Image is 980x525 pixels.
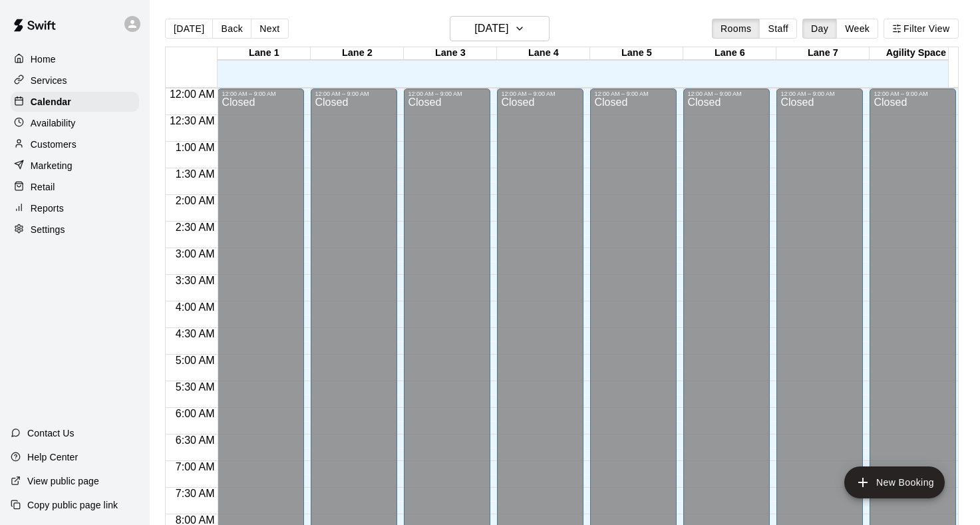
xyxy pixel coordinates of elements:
span: 12:30 AM [166,115,218,126]
p: Calendar [31,95,71,108]
span: 5:00 AM [172,355,218,366]
div: 12:00 AM – 9:00 AM [222,90,300,97]
div: 12:00 AM – 9:00 AM [687,90,766,97]
a: Settings [11,220,139,240]
a: Services [11,71,139,90]
div: 12:00 AM – 9:00 AM [594,90,673,97]
p: Help Center [27,450,78,464]
span: 1:00 AM [172,142,218,153]
p: Settings [31,223,65,236]
a: Calendar [11,92,139,112]
div: Lane 3 [404,47,497,60]
p: Contact Us [27,427,75,440]
span: 7:00 AM [172,461,218,472]
div: Lane 5 [590,47,683,60]
div: Lane 2 [311,47,404,60]
button: add [844,466,945,498]
span: 5:30 AM [172,381,218,393]
span: 2:30 AM [172,222,218,233]
div: 12:00 AM – 9:00 AM [780,90,859,97]
div: Lane 7 [776,47,870,60]
span: 6:00 AM [172,408,218,419]
div: Agility Space [870,47,963,60]
div: 12:00 AM – 9:00 AM [874,90,952,97]
button: Filter View [884,19,958,39]
p: Copy public page link [27,498,118,512]
button: Back [212,19,251,39]
p: Retail [31,180,55,194]
p: Marketing [31,159,73,172]
button: Next [251,19,288,39]
a: Customers [11,134,139,154]
a: Home [11,49,139,69]
a: Retail [11,177,139,197]
span: 4:00 AM [172,301,218,313]
span: 7:30 AM [172,488,218,499]
div: Lane 4 [497,47,590,60]
a: Availability [11,113,139,133]
p: View public page [27,474,99,488]
span: 12:00 AM [166,88,218,100]
div: Lane 1 [218,47,311,60]
div: 12:00 AM – 9:00 AM [315,90,393,97]
div: Lane 6 [683,47,776,60]
p: Reports [31,202,64,215]
span: 2:00 AM [172,195,218,206]
span: 3:30 AM [172,275,218,286]
p: Availability [31,116,76,130]
div: 12:00 AM – 9:00 AM [501,90,579,97]
p: Home [31,53,56,66]
p: Services [31,74,67,87]
button: [DATE] [450,16,550,41]
button: Rooms [712,19,760,39]
button: Day [802,19,837,39]
span: 6:30 AM [172,435,218,446]
button: Week [836,19,878,39]
button: [DATE] [165,19,213,39]
p: Customers [31,138,77,151]
a: Reports [11,198,139,218]
h6: [DATE] [474,19,508,38]
span: 4:30 AM [172,328,218,339]
span: 3:00 AM [172,248,218,260]
div: 12:00 AM – 9:00 AM [408,90,486,97]
button: Staff [759,19,797,39]
a: Marketing [11,156,139,176]
span: 1:30 AM [172,168,218,180]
